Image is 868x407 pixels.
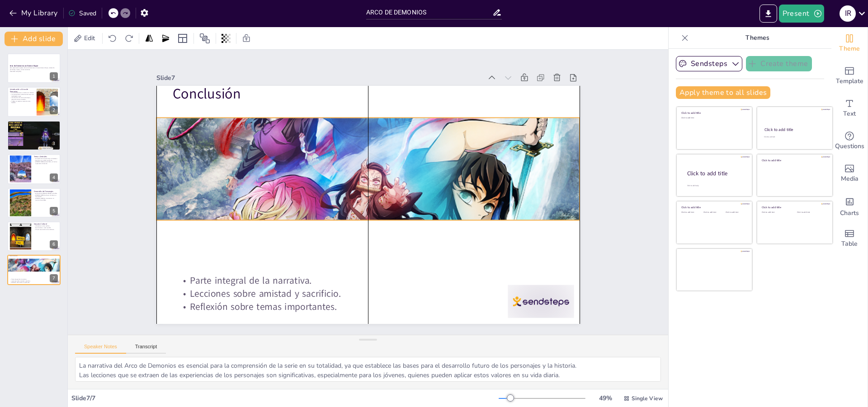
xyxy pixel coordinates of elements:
[10,280,58,282] p: Lecciones sobre amistad y sacrificio.
[10,126,58,127] p: [PERSON_NAME] lucha junto a su hermano.
[34,197,58,201] p: [PERSON_NAME] se convierte en un guerrero formidable.
[759,5,777,23] button: Export to PowerPoint
[831,190,868,222] div: Add charts and graphs
[831,125,868,157] div: Get real-time input from your audience
[10,67,58,70] p: Esta presentación explora el Arco de Demonios en la serie Demon Slayer, analizando personajes, tr...
[5,32,63,46] button: Add slide
[779,5,824,23] button: Present
[10,88,34,93] p: Introducción al Arco de Demonios
[7,221,61,251] div: 6
[10,279,58,281] p: Parte integral de la narrativa.
[34,159,58,161] p: Sacrificio es un tema recurrente.
[632,395,663,402] span: Single View
[10,124,58,126] p: [PERSON_NAME] es el líder del grupo.
[50,207,58,215] div: 5
[797,211,826,214] div: Click to add text
[34,158,58,159] p: Amistad entre los personajes se fortalece.
[10,94,34,97] p: Los protagonistas enfrentan demonios con habilidades únicas.
[840,5,856,23] button: I R
[34,161,58,164] p: [PERSON_NAME] entre el bien y el mal se representa claramente.
[840,208,859,218] span: Charts
[687,170,745,178] div: Click to add title
[7,121,61,150] div: 3
[68,9,96,18] div: Saved
[10,122,58,125] p: Personajes Principales
[75,357,661,382] textarea: La narrativa del Arco de Demonios es esencial para la comprensión de la serie en su totalidad, ya...
[831,27,868,60] div: Change the overall theme
[762,211,790,214] div: Click to add text
[50,106,58,114] div: 2
[843,109,856,119] span: Text
[7,6,61,20] button: My Library
[764,127,825,132] div: Click to add title
[175,31,190,46] div: Layout
[831,222,868,255] div: Add a table
[681,211,702,214] div: Click to add text
[75,344,126,354] button: Speaker Notes
[34,229,58,230] p: Vínculo emocional con la audiencia.
[34,155,58,158] p: Temas Centrales
[7,255,61,285] div: 7
[762,206,826,209] div: Click to add title
[34,192,58,194] p: Evolución de [PERSON_NAME] como líder.
[831,92,868,125] div: Add text boxes
[687,185,744,187] div: Click to add body
[10,127,58,129] p: Zenitsu aporta velocidad y habilidades especiales.
[199,33,210,44] span: Position
[50,173,58,182] div: 4
[831,157,868,190] div: Add images, graphics, shapes or video
[692,27,822,49] p: Themes
[839,44,860,54] span: Theme
[764,136,824,138] div: Click to add text
[726,211,746,214] div: Click to add text
[676,56,742,71] button: Sendsteps
[71,394,499,402] div: Slide 7 / 7
[835,141,864,151] span: Questions
[836,76,863,86] span: Template
[82,34,97,42] span: Edit
[594,394,616,402] div: 49 %
[762,158,826,162] div: Click to add title
[840,5,856,22] div: I R
[219,36,349,402] p: Parte integral de la narrativa.
[10,97,34,100] p: Introducción de nuevos personajes y desarrollo de los existentes.
[10,70,58,72] p: Generated with [URL]
[831,60,868,92] div: Add ready made slides
[34,227,58,229] p: Gran fandom a nivel mundial.
[34,190,58,192] p: Desarrollo de Personajes
[841,174,859,184] span: Media
[703,211,724,214] div: Click to add text
[10,65,38,67] strong: Arco de Demonios en Demon Slayer
[366,6,492,19] input: Insert title
[9,255,57,257] p: Conclusión
[681,111,746,115] div: Click to add title
[746,56,812,71] button: Create theme
[50,274,58,282] div: 7
[10,92,34,94] p: Arco de Demonios es crucial en la historia.
[34,225,58,227] p: Influencia en otros medios.
[50,140,58,148] div: 3
[676,86,770,99] button: Apply theme to all slides
[34,223,58,225] p: Impacto Cultural
[7,87,61,117] div: 2
[10,282,58,284] p: Reflexión sobre temas importantes.
[126,344,166,354] button: Transcript
[681,206,746,209] div: Click to add title
[681,117,746,119] div: Click to add text
[7,154,61,184] div: 4
[50,72,58,80] div: 1
[34,194,58,197] p: [PERSON_NAME] lucha por mantener su humanidad.
[10,100,34,103] p: Trabajo en equipo es esencial en las batallas.
[207,40,337,407] p: Lecciones sobre amistad y sacrificio.
[7,53,61,83] div: 1
[841,239,858,249] span: Table
[50,240,58,248] div: 6
[7,188,61,218] div: 5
